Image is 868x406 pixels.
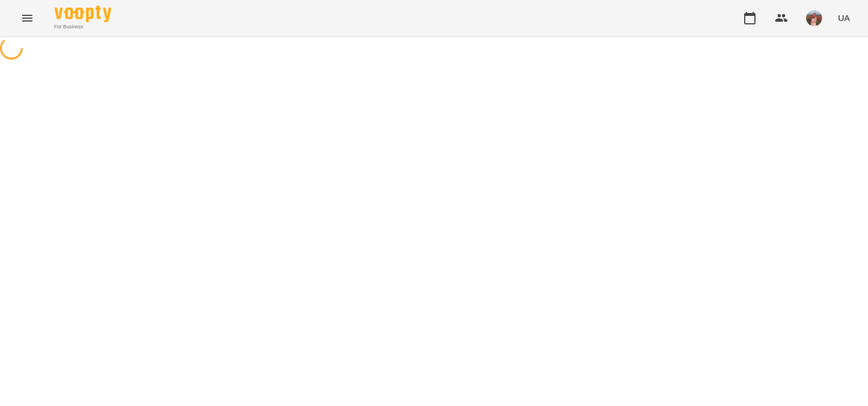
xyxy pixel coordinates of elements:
[55,6,111,22] img: Voopty Logo
[833,7,854,28] button: UA
[838,12,850,24] span: UA
[14,5,41,32] button: Menu
[55,23,111,31] span: For Business
[806,10,822,26] img: 048db166075239a293953ae74408eb65.jpg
